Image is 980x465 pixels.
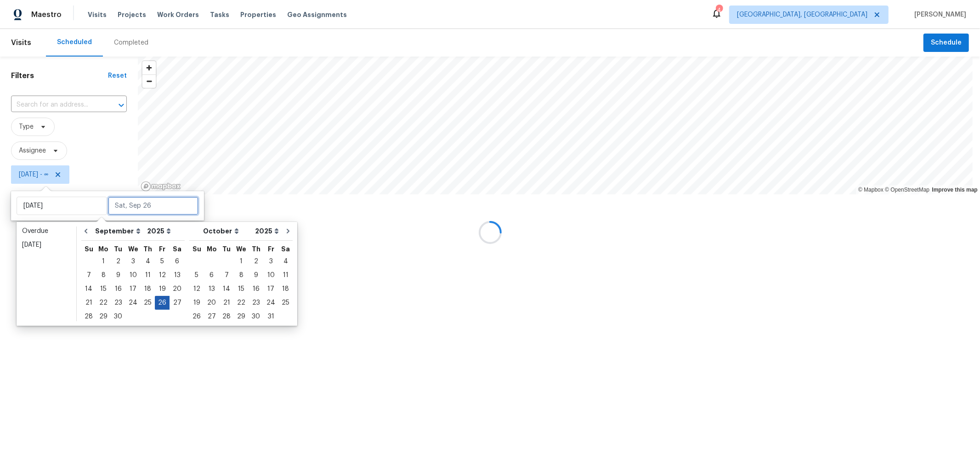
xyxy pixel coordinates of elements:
a: OpenStreetMap [885,187,929,193]
select: Month [93,224,145,238]
div: Mon Oct 20 2025 [204,296,219,310]
abbr: Saturday [281,246,290,252]
button: Zoom out [142,74,156,88]
div: 20 [204,296,219,309]
abbr: Monday [98,246,108,252]
abbr: Wednesday [128,246,138,252]
div: Thu Sep 04 2025 [141,255,155,268]
div: 5 [189,269,204,282]
div: Sun Oct 12 2025 [189,282,204,296]
div: 28 [219,310,234,323]
abbr: Friday [159,246,165,252]
div: 23 [249,296,263,309]
div: Tue Sep 09 2025 [111,268,125,282]
div: Overdue [22,227,71,236]
div: Mon Oct 13 2025 [204,282,219,296]
div: Wed Sep 24 2025 [125,296,141,310]
div: 17 [263,283,278,295]
div: Tue Sep 30 2025 [111,310,125,323]
div: 13 [170,269,185,282]
div: 10 [263,269,278,282]
div: Fri Oct 10 2025 [263,268,278,282]
div: Sat Sep 27 2025 [170,296,185,310]
div: 8 [96,269,111,282]
div: 11 [141,269,155,282]
ul: Date picker shortcuts [19,224,74,323]
div: 15 [96,283,111,295]
div: Sat Sep 06 2025 [170,255,185,268]
div: Mon Sep 08 2025 [96,268,111,282]
div: 4 [716,6,722,15]
div: 28 [81,310,96,323]
div: 20 [170,283,185,295]
div: 10 [125,269,141,282]
div: 27 [170,296,185,309]
div: Mon Sep 01 2025 [96,255,111,268]
div: 5 [155,255,170,268]
abbr: Tuesday [114,246,122,252]
div: Fri Sep 19 2025 [155,282,170,296]
div: 14 [81,283,96,295]
div: Tue Oct 28 2025 [219,310,234,323]
div: 30 [111,310,125,323]
a: Improve this map [932,187,978,193]
div: 18 [141,283,155,295]
div: 24 [125,296,141,309]
div: [DATE] [22,240,71,250]
div: 8 [234,269,249,282]
div: 16 [249,283,263,295]
div: Wed Sep 03 2025 [125,255,141,268]
div: Sun Oct 19 2025 [189,296,204,310]
div: 21 [219,296,234,309]
div: Wed Sep 10 2025 [125,268,141,282]
div: Thu Sep 11 2025 [141,268,155,282]
div: Tue Oct 14 2025 [219,282,234,296]
div: Mon Sep 15 2025 [96,282,111,296]
span: Zoom out [142,75,156,88]
select: Month [201,224,253,238]
select: Year [253,224,281,238]
div: 16 [111,283,125,295]
div: 12 [189,283,204,295]
div: Sun Oct 05 2025 [189,268,204,282]
div: 27 [204,310,219,323]
div: 15 [234,283,249,295]
div: Tue Sep 02 2025 [111,255,125,268]
div: 26 [155,296,170,309]
abbr: Tuesday [222,246,231,252]
div: 2 [111,255,125,268]
div: Fri Sep 26 2025 [155,296,170,310]
abbr: Friday [268,246,274,252]
span: Zoom in [142,61,156,74]
div: Fri Oct 03 2025 [263,255,278,268]
div: 12 [155,269,170,282]
div: Tue Sep 23 2025 [111,296,125,310]
div: 25 [141,296,155,309]
div: Tue Sep 16 2025 [111,282,125,296]
div: Fri Sep 12 2025 [155,268,170,282]
div: 13 [204,283,219,295]
div: 11 [278,269,293,282]
div: 21 [81,296,96,309]
abbr: Saturday [173,246,181,252]
div: Thu Oct 30 2025 [249,310,263,323]
div: Mon Sep 22 2025 [96,296,111,310]
div: Mon Sep 29 2025 [96,310,111,323]
div: 17 [125,283,141,295]
button: Go to next month [281,222,295,240]
div: Sat Oct 04 2025 [278,255,293,268]
div: 3 [125,255,141,268]
div: Fri Sep 05 2025 [155,255,170,268]
div: Sat Sep 13 2025 [170,268,185,282]
div: Wed Oct 22 2025 [234,296,249,310]
a: Mapbox [858,187,884,193]
div: Sun Sep 28 2025 [81,310,96,323]
button: Go to previous month [79,222,93,240]
div: 7 [81,269,96,282]
abbr: Thursday [252,246,261,252]
div: 31 [263,310,278,323]
div: 4 [141,255,155,268]
div: Mon Oct 06 2025 [204,268,219,282]
div: 22 [96,296,111,309]
div: Sun Oct 26 2025 [189,310,204,323]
